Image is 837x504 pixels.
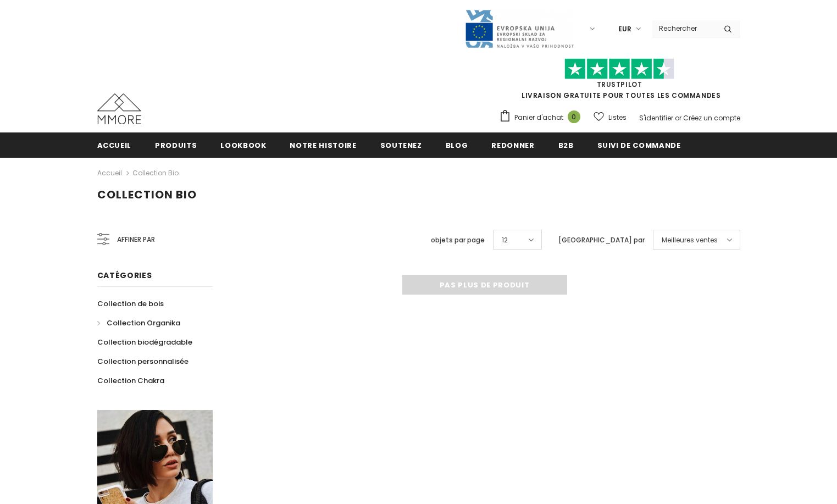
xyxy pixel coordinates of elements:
[97,337,192,347] span: Collection biodégradable
[446,132,468,157] a: Blog
[639,113,673,123] a: S'identifier
[558,140,574,151] span: B2B
[155,132,197,157] a: Produits
[431,235,485,246] label: objets par page
[558,235,645,246] label: [GEOGRAPHIC_DATA] par
[97,298,164,309] span: Collection de bois
[97,352,189,371] a: Collection personnalisée
[97,294,164,313] a: Collection de bois
[608,112,627,123] span: Listes
[97,167,122,180] a: Accueil
[290,132,356,157] a: Notre histoire
[618,24,631,35] span: EUR
[594,108,627,127] a: Listes
[597,140,681,151] span: Suivi de commande
[499,109,586,126] a: Panier d'achat 0
[568,110,580,123] span: 0
[220,140,266,151] span: Lookbook
[514,112,563,123] span: Panier d'achat
[97,313,180,333] a: Collection Organika
[491,132,534,157] a: Redonner
[290,140,356,151] span: Notre histoire
[97,333,192,352] a: Collection biodégradable
[97,132,132,157] a: Accueil
[107,318,180,328] span: Collection Organika
[491,140,534,151] span: Redonner
[220,132,266,157] a: Lookbook
[683,113,740,123] a: Créez un compte
[97,93,141,124] img: Cas MMORE
[652,20,716,36] input: Search Site
[499,63,740,100] span: LIVRAISON GRATUITE POUR TOUTES LES COMMANDES
[97,140,132,151] span: Accueil
[380,140,422,151] span: soutenez
[446,140,468,151] span: Blog
[97,371,164,390] a: Collection Chakra
[597,132,681,157] a: Suivi de commande
[155,140,197,151] span: Produits
[97,270,152,281] span: Catégories
[558,132,574,157] a: B2B
[380,132,422,157] a: soutenez
[597,80,642,89] a: TrustPilot
[97,356,189,367] span: Collection personnalisée
[97,187,197,202] span: Collection Bio
[464,24,574,33] a: Javni Razpis
[117,234,155,246] span: Affiner par
[132,168,179,178] a: Collection Bio
[662,235,718,246] span: Meilleures ventes
[502,235,508,246] span: 12
[464,9,574,49] img: Javni Razpis
[97,375,164,386] span: Collection Chakra
[675,113,681,123] span: or
[564,58,674,80] img: Faites confiance aux étoiles pilotes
